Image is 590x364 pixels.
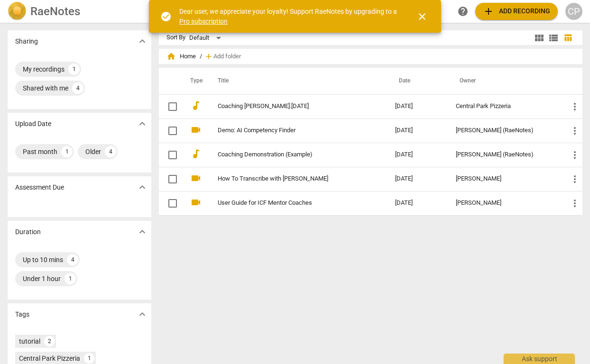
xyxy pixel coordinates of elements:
div: Older [85,147,101,156]
span: expand_more [137,36,148,47]
span: / [200,53,202,60]
button: Table view [561,31,575,45]
button: Show more [135,117,149,131]
span: view_list [548,32,559,44]
td: [DATE] [387,191,448,215]
span: expand_more [137,182,148,193]
a: How To Transcribe with [PERSON_NAME] [218,175,361,182]
th: Owner [448,68,562,94]
a: LogoRaeNotes [8,2,149,21]
div: 1 [61,146,73,157]
td: [DATE] [387,94,448,118]
div: tutorial [19,337,40,346]
button: List view [546,31,561,45]
div: My recordings [23,64,65,74]
span: check_circle [160,11,172,22]
div: Sort By [166,34,185,41]
span: audiotrack [190,100,202,111]
button: Tile view [532,31,546,45]
span: videocam [190,124,202,136]
span: Add folder [213,53,241,60]
img: Logo [8,2,27,21]
span: more_vert [569,101,581,112]
span: more_vert [569,149,581,161]
td: [DATE] [387,118,448,143]
p: Duration [15,227,41,237]
span: videocam [190,197,202,208]
div: Central Park Pizzeria [19,354,80,363]
div: [PERSON_NAME] (RaeNotes) [456,127,554,134]
h2: RaeNotes [30,5,80,18]
span: expand_more [137,309,148,320]
p: Sharing [15,36,38,46]
span: more_vert [569,173,581,185]
p: Upload Date [15,119,51,129]
span: add [483,6,494,17]
span: help [457,6,469,17]
span: videocam [190,173,202,184]
button: Show more [135,34,149,48]
button: Show more [135,180,149,194]
div: Under 1 hour [23,274,61,283]
div: Past month [23,147,57,156]
div: 1 [68,64,80,75]
button: Show more [135,307,149,321]
span: more_vert [569,125,581,136]
div: 2 [44,336,55,346]
a: User Guide for ICF Mentor Coaches [218,200,361,207]
span: add [204,52,213,61]
div: Shared with me [23,83,68,93]
div: 1 [84,353,94,364]
td: [DATE] [387,143,448,167]
div: [PERSON_NAME] [456,175,554,182]
div: Ask support [504,354,575,364]
a: Demo: AI Competency Finder [218,127,361,134]
div: Dear user, we appreciate your loyalty! Support RaeNotes by upgrading to a [179,7,399,26]
a: Coaching Demonstration (Example) [218,151,361,158]
p: Tags [15,309,29,319]
a: Pro subscription [179,18,228,25]
div: 4 [105,146,116,157]
a: Help [454,3,471,20]
div: 4 [67,254,78,265]
span: Home [166,52,196,61]
span: expand_more [137,118,148,129]
a: Coaching [PERSON_NAME].[DATE] [218,103,361,110]
div: Central Park Pizzeria [456,103,554,110]
div: [PERSON_NAME] [456,200,554,207]
div: [PERSON_NAME] (RaeNotes) [456,151,554,158]
span: audiotrack [190,148,202,160]
button: CP [565,3,582,20]
span: more_vert [569,198,581,209]
span: Add recording [483,6,550,17]
button: Show more [135,225,149,239]
button: Close [411,5,433,28]
p: Assessment Due [15,182,64,192]
td: [DATE] [387,167,448,191]
span: table_chart [563,33,572,42]
button: Upload [475,3,558,20]
th: Date [387,68,448,94]
span: home [166,52,176,61]
span: close [416,11,428,22]
div: 1 [65,273,76,284]
th: Title [206,68,387,94]
th: Type [183,68,206,94]
div: 4 [72,82,83,94]
span: view_module [534,32,545,44]
div: Default [189,30,224,45]
span: expand_more [137,226,148,237]
div: Up to 10 mins [23,255,63,264]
